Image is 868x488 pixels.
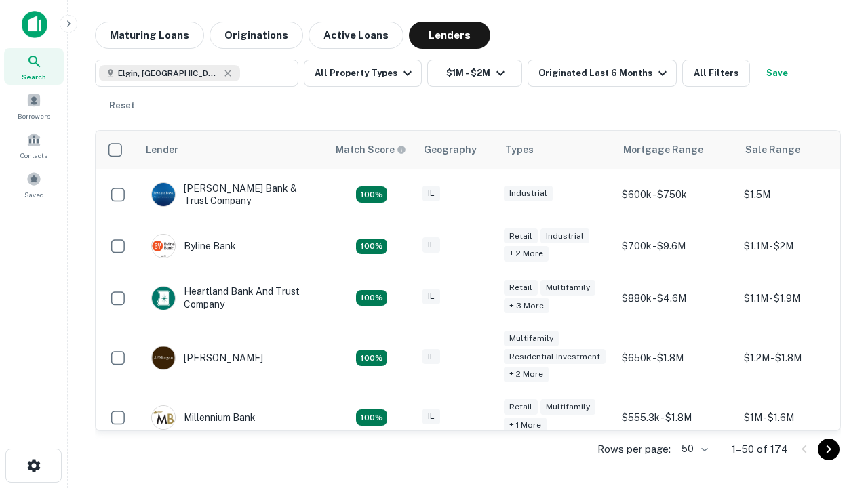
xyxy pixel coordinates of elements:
[4,48,64,85] a: Search
[20,150,47,161] span: Contacts
[422,409,440,424] div: IL
[615,220,737,272] td: $700k - $9.6M
[737,131,859,169] th: Sale Range
[737,220,859,272] td: $1.1M - $2M
[755,60,799,87] button: Save your search to get updates of matches that match your search criteria.
[504,349,606,365] div: Residential Investment
[505,142,534,158] div: Types
[18,110,50,121] span: Borrowers
[422,237,440,253] div: IL
[540,399,595,415] div: Multifamily
[151,405,256,430] div: Millennium Bank
[328,131,416,169] th: Capitalize uses an advanced AI algorithm to match your search with the best lender. The match sco...
[615,169,737,220] td: $600k - $750k
[356,350,387,366] div: Matching Properties: 24, hasApolloMatch: undefined
[4,166,64,203] a: Saved
[336,142,406,157] div: Capitalize uses an advanced AI algorithm to match your search with the best lender. The match sco...
[497,131,615,169] th: Types
[4,127,64,163] a: Contacts
[732,441,788,457] p: 1–50 of 174
[151,182,314,207] div: [PERSON_NAME] Bank & Trust Company
[424,142,477,158] div: Geography
[118,67,220,79] span: Elgin, [GEOGRAPHIC_DATA], [GEOGRAPHIC_DATA]
[336,142,403,157] h6: Match Score
[422,186,440,201] div: IL
[737,324,859,392] td: $1.2M - $1.8M
[24,189,44,200] span: Saved
[818,439,840,460] button: Go to next page
[151,234,236,258] div: Byline Bank
[95,22,204,49] button: Maturing Loans
[528,60,677,87] button: Originated Last 6 Months
[356,239,387,255] div: Matching Properties: 18, hasApolloMatch: undefined
[504,331,559,346] div: Multifamily
[737,392,859,443] td: $1M - $1.6M
[152,346,175,369] img: picture
[309,22,403,49] button: Active Loans
[623,142,703,158] div: Mortgage Range
[676,439,710,459] div: 50
[304,60,422,87] button: All Property Types
[504,186,553,201] div: Industrial
[504,399,538,415] div: Retail
[210,22,303,49] button: Originations
[416,131,497,169] th: Geography
[356,186,387,203] div: Matching Properties: 28, hasApolloMatch: undefined
[409,22,490,49] button: Lenders
[504,280,538,296] div: Retail
[504,246,549,262] div: + 2 more
[356,409,387,426] div: Matching Properties: 16, hasApolloMatch: undefined
[422,349,440,365] div: IL
[737,169,859,220] td: $1.5M
[682,60,750,87] button: All Filters
[22,11,47,38] img: capitalize-icon.png
[152,287,175,310] img: picture
[427,60,522,87] button: $1M - $2M
[540,280,595,296] div: Multifamily
[4,87,64,124] a: Borrowers
[615,272,737,323] td: $880k - $4.6M
[22,71,46,82] span: Search
[152,183,175,206] img: picture
[504,418,547,433] div: + 1 more
[100,92,144,119] button: Reset
[152,235,175,258] img: picture
[504,228,538,244] div: Retail
[540,228,589,244] div: Industrial
[504,298,549,314] div: + 3 more
[800,336,868,401] iframe: Chat Widget
[615,392,737,443] td: $555.3k - $1.8M
[138,131,328,169] th: Lender
[422,289,440,304] div: IL
[597,441,671,457] p: Rows per page:
[504,367,549,382] div: + 2 more
[146,142,178,158] div: Lender
[745,142,800,158] div: Sale Range
[737,272,859,323] td: $1.1M - $1.9M
[356,290,387,306] div: Matching Properties: 20, hasApolloMatch: undefined
[151,346,263,370] div: [PERSON_NAME]
[615,131,737,169] th: Mortgage Range
[151,285,314,310] div: Heartland Bank And Trust Company
[538,65,671,81] div: Originated Last 6 Months
[152,406,175,429] img: picture
[615,324,737,392] td: $650k - $1.8M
